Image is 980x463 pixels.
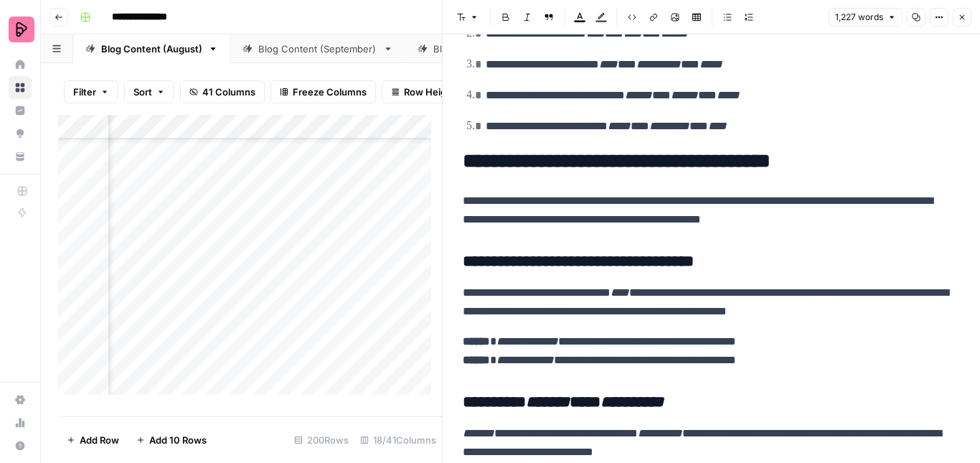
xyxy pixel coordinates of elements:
[829,8,903,27] button: 1,227 words
[288,429,354,452] div: 200 Rows
[9,53,32,76] a: Home
[180,80,265,103] button: 41 Columns
[149,433,207,447] span: Add 10 Rows
[58,429,128,452] button: Add Row
[128,429,215,452] button: Add 10 Rows
[258,42,377,56] div: Blog Content (September)
[9,17,34,42] img: Preply Logo
[835,11,883,24] span: 1,227 words
[9,76,32,99] a: Browse
[9,99,32,122] a: Insights
[133,85,152,99] span: Sort
[354,429,442,452] div: 18/41 Columns
[405,34,550,63] a: Blog Content (July)
[64,80,118,103] button: Filter
[9,434,32,457] button: Help + Support
[382,80,465,103] button: Row Height
[9,411,32,434] a: Usage
[404,85,456,99] span: Row Height
[80,433,119,447] span: Add Row
[9,145,32,168] a: Your Data
[73,34,230,63] a: Blog Content (August)
[230,34,405,63] a: Blog Content (September)
[293,85,367,99] span: Freeze Columns
[73,85,96,99] span: Filter
[433,42,522,56] div: Blog Content (July)
[101,42,202,56] div: Blog Content (August)
[124,80,174,103] button: Sort
[9,11,32,47] button: Workspace: Preply
[202,85,255,99] span: 41 Columns
[9,388,32,411] a: Settings
[270,80,376,103] button: Freeze Columns
[9,122,32,145] a: Opportunities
